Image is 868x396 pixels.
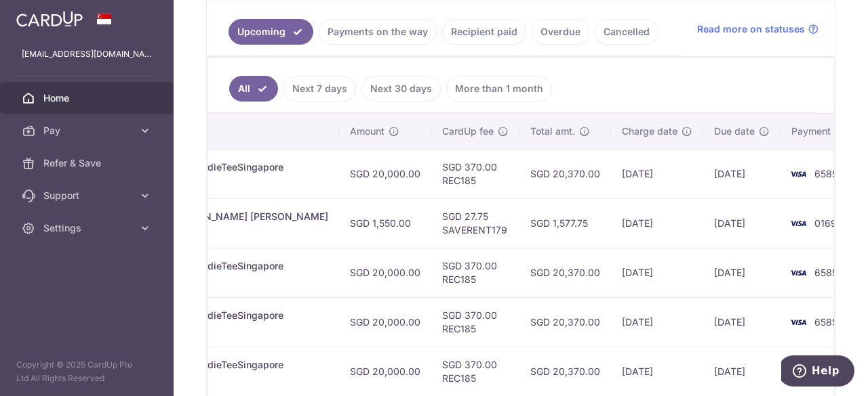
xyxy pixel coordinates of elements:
a: Recipient paid [442,19,526,45]
img: Bank Card [785,265,812,281]
span: Support [43,189,133,202]
td: SGD 370.00 REC185 [431,248,519,297]
span: Pay [43,124,133,137]
td: SGD 1,550.00 [339,198,431,248]
td: [DATE] [703,198,781,248]
span: 6585 [814,168,837,179]
td: [DATE] [703,347,781,396]
span: Home [43,91,133,105]
td: [DATE] [611,149,703,198]
img: CardUp [16,11,83,27]
span: 0169 [814,217,837,229]
td: [DATE] [703,248,781,297]
a: Upcoming [229,19,313,45]
td: SGD 370.00 REC185 [431,297,519,347]
td: SGD 20,000.00 [339,149,431,198]
a: All [229,76,278,102]
td: SGD 1,577.75 [519,198,611,248]
a: More than 1 month [446,76,552,102]
a: Read more on statuses [697,22,818,36]
td: SGD 20,370.00 [519,248,611,297]
th: Payment details [113,114,339,149]
span: 6585 [814,316,837,328]
td: SGD 20,000.00 [339,248,431,297]
span: CardUp fee [442,125,494,138]
p: Bts [124,174,328,188]
a: Next 7 days [283,76,356,102]
div: Miscellaneous. BirdieTeeSingapore [124,160,328,174]
img: Bank Card [785,215,812,232]
td: SGD 20,370.00 [519,149,611,198]
td: SGD 20,000.00 [339,347,431,396]
div: Miscellaneous. BirdieTeeSingapore [124,259,328,273]
p: Bts [124,372,328,385]
td: SGD 20,370.00 [519,347,611,396]
td: [DATE] [703,149,781,198]
td: [DATE] [611,297,703,347]
span: Due date [714,125,755,138]
p: Bts [124,273,328,286]
div: Rent. Pek [PERSON_NAME] [PERSON_NAME] [124,210,328,223]
a: Payments on the way [319,19,437,45]
img: Bank Card [785,314,812,330]
iframe: Opens a widget where you can find more information [781,355,854,389]
p: rent [124,223,328,237]
div: Miscellaneous. BirdieTeeSingapore [124,309,328,322]
td: SGD 20,370.00 [519,297,611,347]
span: Read more on statuses [697,22,805,36]
span: Refer & Save [43,156,133,170]
span: Amount [350,125,384,138]
span: Total amt. [530,125,575,138]
td: SGD 370.00 REC185 [431,347,519,396]
div: Miscellaneous. BirdieTeeSingapore [124,358,328,372]
span: Settings [43,221,133,235]
td: [DATE] [611,198,703,248]
span: 6585 [814,267,837,278]
p: [EMAIL_ADDRESS][DOMAIN_NAME] [22,47,152,61]
td: SGD 370.00 REC185 [431,149,519,198]
a: Cancelled [595,19,658,45]
td: SGD 27.75 SAVERENT179 [431,198,519,248]
td: [DATE] [611,248,703,297]
p: Bts [124,322,328,336]
a: Overdue [532,19,589,45]
a: Next 30 days [361,76,441,102]
td: [DATE] [611,347,703,396]
td: SGD 20,000.00 [339,297,431,347]
span: Charge date [622,125,677,138]
img: Bank Card [785,166,812,182]
td: [DATE] [703,297,781,347]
